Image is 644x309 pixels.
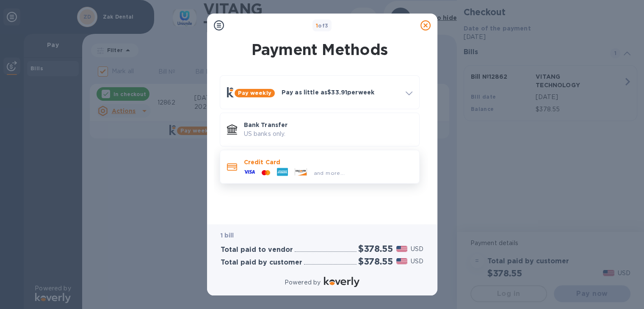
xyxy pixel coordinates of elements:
[282,88,399,97] p: Pay as little as $33.91 per week
[358,256,393,267] h2: $378.55
[218,41,421,58] h1: Payment Methods
[358,243,393,254] h2: $378.55
[285,278,321,287] p: Powered by
[316,22,318,29] span: 1
[221,259,302,267] h3: Total paid by customer
[324,277,359,287] img: Logo
[411,245,423,254] p: USD
[314,170,345,176] span: and more...
[396,258,408,264] img: USD
[244,121,412,129] p: Bank Transfer
[221,246,293,254] h3: Total paid to vendor
[238,90,271,96] b: Pay weekly
[244,130,412,138] p: US banks only.
[244,158,412,166] p: Credit Card
[411,257,423,266] p: USD
[316,22,329,29] b: of 3
[396,246,408,252] img: USD
[221,232,234,239] b: 1 bill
